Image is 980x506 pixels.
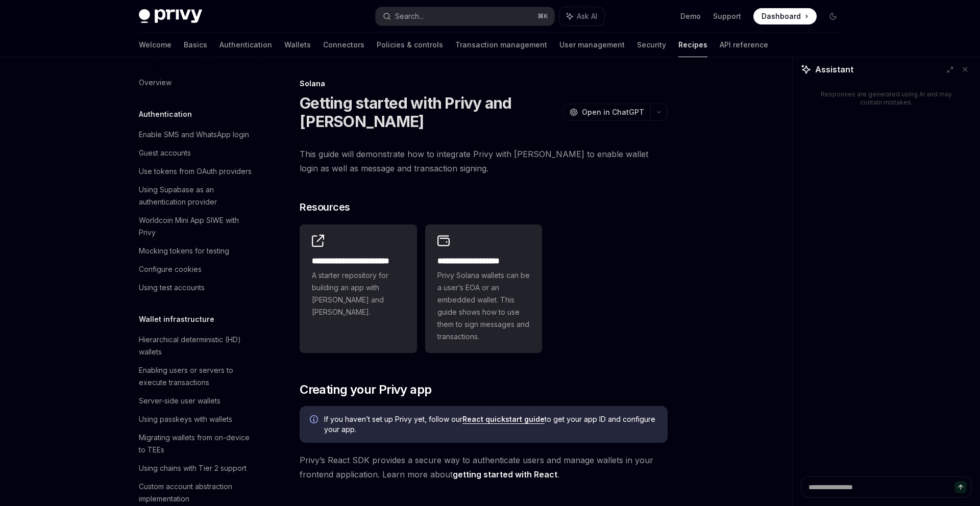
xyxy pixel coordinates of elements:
[139,282,205,294] div: Using test accounts
[300,382,431,398] span: Creating your Privy app
[131,260,261,279] a: Configure cookies
[577,11,597,21] span: Ask AI
[131,73,261,92] a: Overview
[455,33,547,57] a: Transaction management
[453,469,557,480] a: getting started with React
[139,395,220,407] div: Server-side user wallets
[139,9,202,23] img: dark logo
[954,481,967,493] button: Send message
[537,12,548,20] span: ⌘ K
[131,392,261,410] a: Server-side user wallets
[131,428,261,459] a: Migrating wallets from on-device to TEEs
[131,125,261,144] a: Enable SMS and WhatsApp login
[139,313,214,325] h5: Wallet infrastructure
[310,415,320,425] svg: Info
[395,10,424,22] div: Search...
[817,90,955,107] div: Responses are generated using AI and may contain mistakes.
[139,462,247,474] div: Using chains with Tier 2 support
[324,414,657,435] span: If you haven’t set up Privy yet, follow our to get your app ID and configure your app.
[300,79,668,89] div: Solana
[131,410,261,428] a: Using passkeys with wallets
[219,33,272,57] a: Authentication
[139,77,171,89] div: Overview
[139,129,249,141] div: Enable SMS and WhatsApp login
[139,364,255,389] div: Enabling users or servers to execute transactions
[139,108,192,120] h5: Authentication
[284,33,311,57] a: Wallets
[131,242,261,260] a: Mocking tokens for testing
[713,11,741,21] a: Support
[753,8,817,24] a: Dashboard
[139,480,255,505] div: Custom account abstraction implementation
[139,165,252,178] div: Use tokens from OAuth providers
[437,269,530,343] span: Privy Solana wallets can be a user’s EOA or an embedded wallet. This guide shows how to use them ...
[300,147,668,175] span: This guide will demonstrate how to integrate Privy with [PERSON_NAME] to enable wallet login as w...
[825,8,841,24] button: Toggle dark mode
[139,263,202,275] div: Configure cookies
[377,33,443,57] a: Policies & controls
[582,107,644,117] span: Open in ChatGPT
[131,459,261,477] a: Using chains with Tier 2 support
[300,453,668,482] span: Privy’s React SDK provides a secure way to authenticate users and manage wallets in your frontend...
[815,63,853,75] span: Assistant
[637,33,666,57] a: Security
[462,415,545,424] a: React quickstart guide
[131,144,261,162] a: Guest accounts
[139,334,255,358] div: Hierarchical deterministic (HD) wallets
[139,432,255,456] div: Migrating wallets from on-device to TEEs
[559,7,604,26] button: Ask AI
[425,224,543,353] a: **** **** **** *****Privy Solana wallets can be a user’s EOA or an embedded wallet. This guide sh...
[376,7,554,26] button: Search...⌘K
[131,331,261,361] a: Hierarchical deterministic (HD) wallets
[131,361,261,392] a: Enabling users or servers to execute transactions
[184,33,207,57] a: Basics
[323,33,364,57] a: Connectors
[139,147,191,159] div: Guest accounts
[139,245,229,257] div: Mocking tokens for testing
[131,211,261,242] a: Worldcoin Mini App SIWE with Privy
[131,181,261,211] a: Using Supabase as an authentication provider
[139,214,255,239] div: Worldcoin Mini App SIWE with Privy
[131,162,261,181] a: Use tokens from OAuth providers
[563,104,650,121] button: Open in ChatGPT
[139,184,255,208] div: Using Supabase as an authentication provider
[300,94,559,131] h1: Getting started with Privy and [PERSON_NAME]
[559,33,625,57] a: User management
[139,33,171,57] a: Welcome
[300,200,350,214] span: Resources
[131,279,261,297] a: Using test accounts
[720,33,768,57] a: API reference
[680,11,701,21] a: Demo
[312,269,405,318] span: A starter repository for building an app with [PERSON_NAME] and [PERSON_NAME].
[678,33,707,57] a: Recipes
[762,11,801,21] span: Dashboard
[139,413,232,425] div: Using passkeys with wallets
